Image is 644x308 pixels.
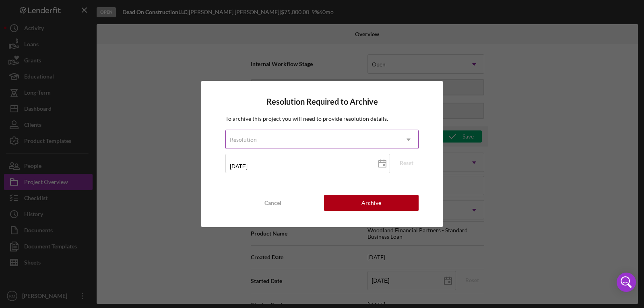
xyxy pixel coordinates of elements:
div: Reset [400,157,413,169]
button: Reset [394,157,419,169]
h4: Resolution Required to Archive [225,97,419,106]
div: Resolution [230,136,257,143]
button: Cancel [225,195,320,211]
button: Archive [324,195,419,211]
div: Cancel [264,195,281,211]
div: Archive [361,195,381,211]
p: To archive this project you will need to provide resolution details. [225,114,419,123]
div: Open Intercom Messenger [617,273,636,292]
